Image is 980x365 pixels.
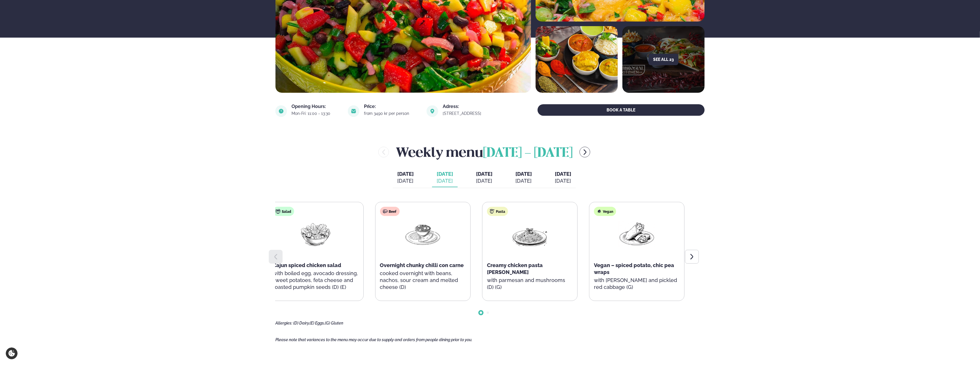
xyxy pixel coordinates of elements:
button: See all 23 [649,54,678,65]
div: [DATE] [397,177,414,184]
span: Vegan – spiced potato, chic pea wraps [594,262,674,275]
button: BOOK A TABLE [538,104,705,116]
span: Please note that variances to the menu may occur due to supply and orders from people dining prio... [275,337,472,342]
a: link [443,110,492,117]
span: Cajun spiced chicken salad [273,262,341,268]
span: [DATE] - [DATE] [483,147,573,160]
div: Salad [273,207,294,216]
img: Spagetti.png [511,221,548,247]
h2: Weekly menu [396,143,573,161]
span: (G) Gluten [325,321,343,325]
button: menu-btn-left [378,147,389,157]
a: Cookie settings [6,347,18,359]
img: Vegan.svg [597,209,601,214]
span: [DATE] [437,171,453,177]
img: image alt [536,26,618,93]
img: image alt [275,105,287,117]
button: menu-btn-right [580,147,590,157]
button: [DATE] [DATE] [393,168,418,187]
img: Wraps.png [618,221,655,247]
button: [DATE] [DATE] [550,168,576,187]
img: image alt [348,105,359,117]
img: pasta.svg [490,209,494,214]
img: Curry-Rice-Naan.png [404,221,441,247]
span: [DATE] [515,171,532,177]
button: [DATE] [DATE] [432,168,458,187]
div: Beef [380,207,400,216]
span: [DATE] [476,171,492,177]
img: salad.svg [276,209,280,214]
span: Overnight chunky chilli con carne [380,262,464,268]
button: [DATE] [DATE] [511,168,536,187]
div: Price: [364,104,420,109]
div: Opening Hours: [291,104,341,109]
span: [DATE] [555,171,571,177]
div: Mon-Fri: 11:00 - 13:30 [291,111,341,116]
div: [DATE] [515,177,532,184]
span: Allergies: [275,321,292,325]
span: (E) Eggs, [310,321,325,325]
p: with parmesan and mushrooms (D) (G) [487,277,573,291]
p: with [PERSON_NAME] and pickled red cabbage (G) [594,277,680,291]
p: with boiled egg, avocado dressing, sweet potatoes, feta cheese and roasted pumpkin seeds (D) (E) [273,270,358,291]
img: image alt [427,105,438,117]
span: [DATE] [397,171,414,177]
div: [DATE] [555,177,571,184]
p: cooked overnight with beans, nachos, sour cream and melted cheese (D) [380,270,466,291]
div: Vegan [594,207,616,216]
div: Pasta [487,207,508,216]
div: [DATE] [476,177,492,184]
span: Creamy chicken pasta [PERSON_NAME] [487,262,543,275]
div: [DATE] [437,177,453,184]
button: [DATE] [DATE] [471,168,497,187]
img: Salad.png [297,221,334,247]
div: Adress: [443,104,492,109]
span: Go to slide 2 [487,312,489,314]
img: beef.svg [383,209,388,214]
span: Go to slide 1 [480,312,482,314]
span: (D) Dairy, [293,321,310,325]
div: from 3490 kr per person [364,111,420,116]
